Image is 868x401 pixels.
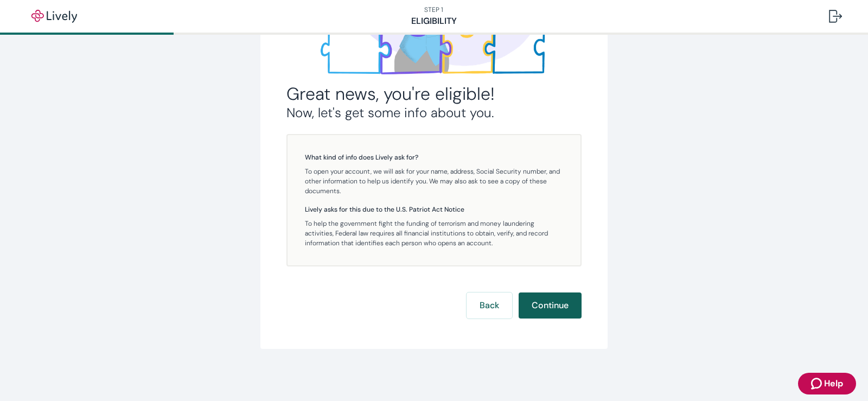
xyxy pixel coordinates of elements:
span: Help [824,377,843,390]
img: Lively [24,10,85,23]
p: To open your account, we will ask for your name, address, Social Security number, and other infor... [305,167,563,196]
button: Log out [820,3,851,29]
button: Zendesk support iconHelp [798,373,856,394]
h2: Great news, you're eligible! [286,83,582,105]
h5: What kind of info does Lively ask for? [305,152,563,162]
h5: Lively asks for this due to the U.S. Patriot Act Notice [305,205,563,214]
button: Continue [519,292,582,319]
svg: Zendesk support icon [811,377,824,390]
p: To help the government fight the funding of terrorism and money laundering activities, Federal la... [305,219,563,248]
button: Back [467,292,512,319]
h3: Now, let's get some info about you. [286,105,582,121]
